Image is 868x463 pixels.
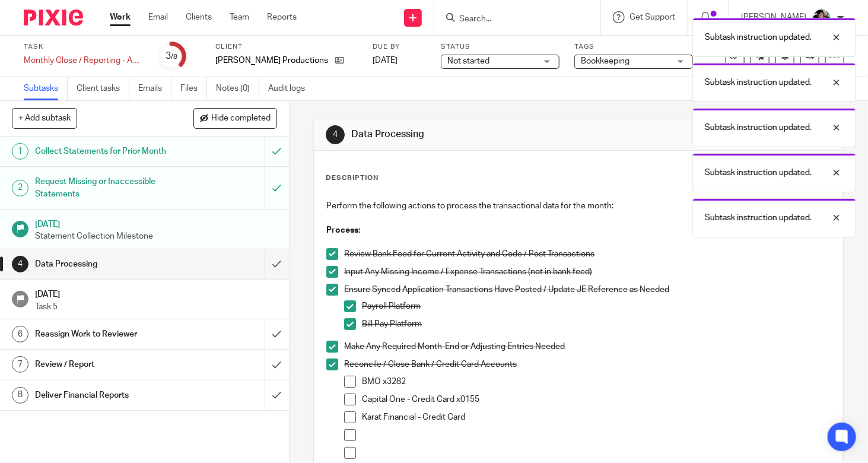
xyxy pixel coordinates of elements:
p: Subtask instruction updated. [705,167,812,179]
a: Team [230,11,249,23]
strong: Process: [326,226,360,234]
p: Perform the following actions to process the transactional data for the month: [326,200,831,212]
div: 3 [166,49,177,63]
p: Payroll Platform [362,300,831,312]
p: Task 5 [35,301,277,313]
p: [PERSON_NAME] Productions Inc. [215,55,329,66]
img: IMG_2906.JPEG [812,8,831,27]
p: Description [326,173,379,183]
h1: [DATE] [35,286,277,300]
h1: Request Missing or Inaccessible Statements [35,173,180,203]
p: Statement Collection Milestone [35,230,277,242]
a: Audit logs [268,77,314,100]
h1: Collect Statements for Prior Month [35,142,180,160]
a: Notes (0) [216,77,259,100]
a: Reports [267,11,297,23]
span: [DATE] [373,56,398,65]
p: Review Bank Feed for Current Activity and Code / Post Transactions [344,248,831,260]
small: /8 [171,53,177,60]
p: Ensure Synced Application Transactions Have Posted / Update JE Reference as Needed [344,284,831,296]
h1: Data Processing [35,255,180,273]
a: Clients [186,11,212,23]
button: Hide completed [193,108,277,128]
a: Email [148,11,168,23]
label: Task [24,42,142,52]
div: 6 [12,326,28,343]
p: Capital One - Credit Card x0155 [362,394,831,405]
p: Input Any Missing Income / Expense Transactions (not in bank feed) [344,266,831,278]
h1: Review / Report [35,356,180,373]
img: Pixie [24,9,83,26]
button: + Add subtask [12,108,77,128]
p: Make Any Required Month-End or Adjusting Entries Needed [344,341,831,353]
h1: Deliver Financial Reports [35,386,180,404]
a: Work [110,11,131,23]
h1: Reassign Work to Reviewer [35,325,180,343]
h1: [DATE] [35,215,277,230]
label: Client [215,42,358,52]
div: 8 [12,387,28,404]
p: BMO x3282 [362,376,831,388]
div: 2 [12,180,28,196]
p: Subtask instruction updated. [705,77,812,88]
span: Hide completed [211,114,271,123]
label: Due by [373,42,426,52]
p: Bill Pay Platform [362,318,831,330]
p: Subtask instruction updated. [705,122,812,134]
a: Emails [138,77,171,100]
h1: Data Processing [351,128,604,141]
a: Files [180,77,207,100]
p: Karat Financial - Credit Card [362,411,831,423]
a: Client tasks [77,77,129,100]
div: 7 [12,356,28,373]
p: Reconcile / Close Bank / Credit Card Accounts [344,359,831,370]
div: 1 [12,143,28,160]
a: Subtasks [24,77,68,100]
div: 4 [326,125,345,144]
p: Subtask instruction updated. [705,31,812,43]
p: Subtask instruction updated. [705,212,812,224]
div: 4 [12,256,28,272]
div: Monthly Close / Reporting - August [24,55,142,66]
